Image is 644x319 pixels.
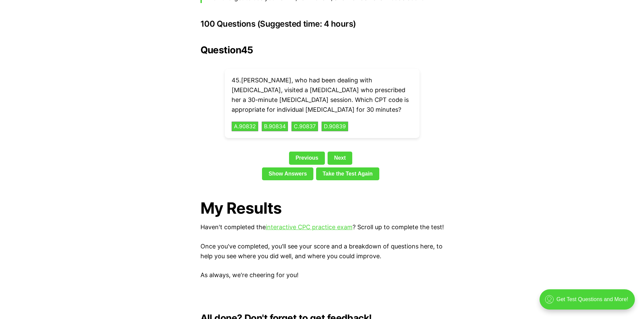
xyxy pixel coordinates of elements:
[200,19,444,29] h3: 100 Questions (Suggested time: 4 hours)
[289,152,325,164] a: Previous
[316,167,379,180] a: Take the Test Again
[200,45,444,55] h2: Question 45
[534,286,644,319] iframe: portal-trigger
[328,152,352,164] a: Next
[200,222,444,232] p: Haven't completed the ? Scroll up to complete the test!
[266,223,353,231] a: interactive CPC practice exam
[262,122,288,132] button: B.90834
[200,199,444,217] h1: My Results
[200,242,444,261] p: Once you've completed, you'll see your score and a breakdown of questions here, to help you see w...
[291,122,318,132] button: C.90837
[262,167,313,180] a: Show Answers
[232,76,413,114] p: 45 . [PERSON_NAME], who had been dealing with [MEDICAL_DATA], visited a [MEDICAL_DATA] who prescr...
[321,122,348,132] button: D.90839
[232,122,258,132] button: A.90832
[200,270,444,280] p: As always, we're cheering for you!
